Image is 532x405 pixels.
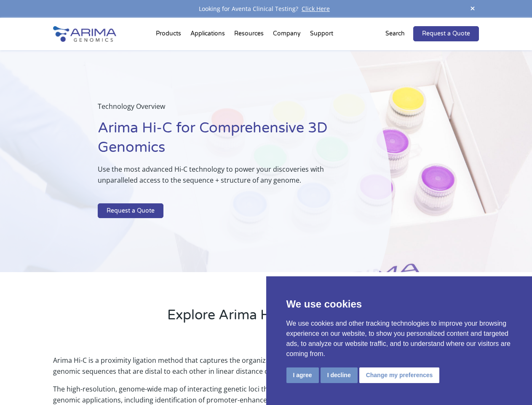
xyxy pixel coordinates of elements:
p: We use cookies [286,297,512,312]
a: Request a Quote [413,26,479,41]
button: I decline [321,367,358,383]
p: We use cookies and other tracking technologies to improve your browsing experience on our website... [286,319,512,359]
img: Arima-Genomics-logo [53,26,116,42]
h2: Explore Arima Hi-C Technology [53,306,479,331]
p: Use the most advanced Hi-C technology to power your discoveries with unparalleled access to the s... [98,164,349,192]
a: Request a Quote [98,203,163,219]
p: Technology Overview [98,101,349,119]
button: I agree [286,367,319,383]
p: Search [385,28,405,39]
button: Change my preferences [359,367,440,383]
p: Arima Hi-C is a proximity ligation method that captures the organizational structure of chromatin... [53,355,479,383]
div: Looking for Aventa Clinical Testing? [53,3,479,14]
h1: Arima Hi-C for Comprehensive 3D Genomics [98,119,349,164]
a: Click Here [298,5,333,13]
